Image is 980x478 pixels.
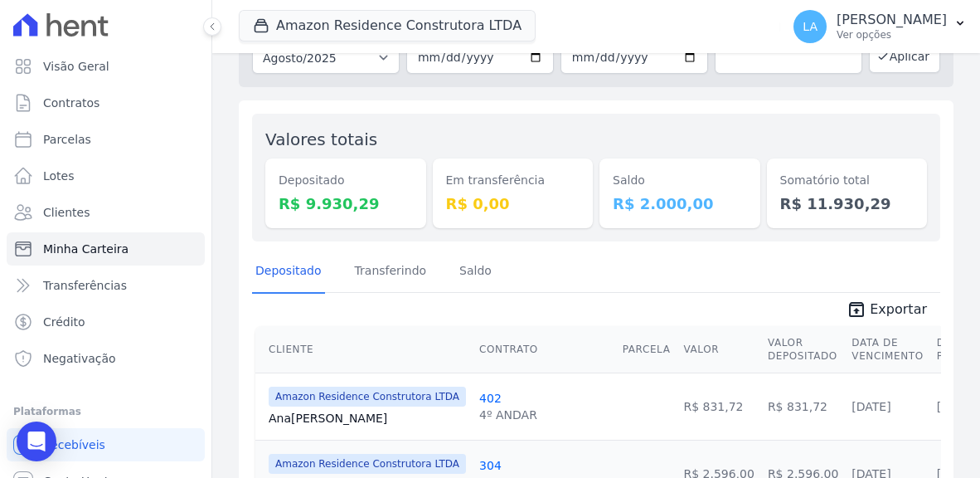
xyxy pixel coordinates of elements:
[43,58,109,75] span: Visão Geral
[7,342,205,375] a: Negativação
[43,95,99,111] span: Contratos
[613,193,747,215] dd: R$ 2.000,00
[7,232,205,266] a: Minha Carteira
[479,459,502,472] a: 304
[479,392,502,405] a: 402
[803,21,817,32] span: LA
[677,373,760,440] td: R$ 831,72
[352,251,430,294] a: Transferindo
[833,300,940,323] a: unarchive Exportar
[7,86,205,119] a: Contratos
[456,251,495,294] a: Saldo
[43,277,127,294] span: Transferências
[847,300,866,319] i: unarchive
[677,326,760,373] th: Valor
[269,454,466,474] span: Amazon Residence Construtora LTDA
[845,326,929,373] th: Data de Vencimento
[269,387,466,407] span: Amazon Residence Construtora LTDA
[837,28,947,41] p: Ver opções
[7,428,205,461] a: Recebíveis
[780,193,915,215] dd: R$ 11.930,29
[613,172,747,189] dt: Saldo
[7,305,205,339] a: Crédito
[479,407,537,423] div: 4º ANDAR
[473,326,616,373] th: Contrato
[937,400,976,413] a: [DATE]
[43,204,90,221] span: Clientes
[279,172,413,189] dt: Depositado
[279,193,413,215] dd: R$ 9.930,29
[761,373,845,440] td: R$ 831,72
[7,196,205,229] a: Clientes
[7,123,205,156] a: Parcelas
[43,437,105,453] span: Recebíveis
[446,193,580,215] dd: R$ 0,00
[851,400,890,413] a: [DATE]
[239,10,536,41] button: Amazon Residence Construtora LTDA
[870,300,927,319] span: Exportar
[265,129,377,149] label: Valores totais
[616,326,677,373] th: Parcela
[43,241,129,257] span: Minha Carteira
[761,326,845,373] th: Valor Depositado
[446,172,580,189] dt: Em transferência
[252,251,325,294] a: Depositado
[17,422,56,461] div: Open Intercom Messenger
[780,3,980,50] button: LA [PERSON_NAME] Ver opções
[7,50,205,83] a: Visão Geral
[43,314,85,330] span: Crédito
[43,350,116,367] span: Negativação
[7,269,205,302] a: Transferências
[255,326,473,373] th: Cliente
[43,168,75,184] span: Lotes
[837,12,947,28] p: [PERSON_NAME]
[780,172,915,189] dt: Somatório total
[269,410,466,427] a: Ana[PERSON_NAME]
[869,40,940,73] button: Aplicar
[7,159,205,193] a: Lotes
[13,402,198,422] div: Plataformas
[43,131,91,148] span: Parcelas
